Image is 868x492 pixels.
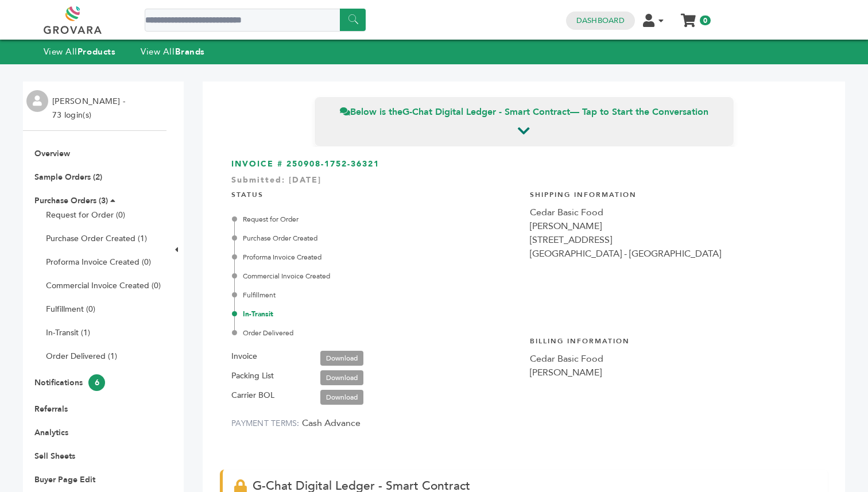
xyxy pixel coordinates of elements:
[34,404,68,414] a: Referrals
[34,148,70,159] a: Overview
[530,328,817,352] h4: Billing Information
[46,327,90,338] a: In-Transit (1)
[530,233,817,247] div: [STREET_ADDRESS]
[530,219,817,233] div: [PERSON_NAME]
[141,46,205,57] a: View AllBrands
[530,181,817,206] h4: Shipping Information
[234,252,518,262] div: Proforma Invoice Created
[234,290,518,300] div: Fulfillment
[46,351,117,362] a: Order Delivered (1)
[46,210,125,220] a: Request for Order (0)
[175,46,205,57] strong: Brands
[576,16,625,26] a: Dashboard
[234,271,518,281] div: Commercial Invoice Created
[46,257,151,268] a: Proforma Invoice Created (0)
[46,304,95,315] a: Fulfillment (0)
[231,369,274,383] label: Packing List
[77,46,115,57] strong: Products
[530,247,817,261] div: [GEOGRAPHIC_DATA] - [GEOGRAPHIC_DATA]
[340,106,708,118] span: Below is the — Tap to Start the Conversation
[231,389,274,402] label: Carrier BOL
[231,181,518,206] h4: STATUS
[402,106,570,118] strong: G-Chat Digital Ledger - Smart Contract
[34,474,95,485] a: Buyer Page Edit
[700,16,711,25] span: 0
[681,10,695,22] a: My Cart
[52,95,128,122] li: [PERSON_NAME] - 73 login(s)
[231,350,257,363] label: Invoice
[26,90,48,112] img: profile.png
[234,328,518,338] div: Order Delivered
[320,370,363,385] a: Download
[231,158,816,170] h3: INVOICE # 250908-1752-36321
[34,172,102,183] a: Sample Orders (2)
[234,309,518,319] div: In-Transit
[34,451,75,462] a: Sell Sheets
[46,280,161,291] a: Commercial Invoice Created (0)
[302,417,361,429] span: Cash Advance
[34,427,68,438] a: Analytics
[88,374,105,391] span: 6
[530,352,817,366] div: Cedar Basic Food
[231,418,300,429] label: PAYMENT TERMS:
[34,377,105,388] a: Notifications6
[530,206,817,219] div: Cedar Basic Food
[530,366,817,379] div: [PERSON_NAME]
[234,233,518,243] div: Purchase Order Created
[320,351,363,366] a: Download
[44,46,116,57] a: View AllProducts
[320,390,363,405] a: Download
[46,233,147,244] a: Purchase Order Created (1)
[231,175,816,192] div: Submitted: [DATE]
[34,195,108,206] a: Purchase Orders (3)
[234,214,518,224] div: Request for Order
[145,9,366,32] input: Search a product or brand...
